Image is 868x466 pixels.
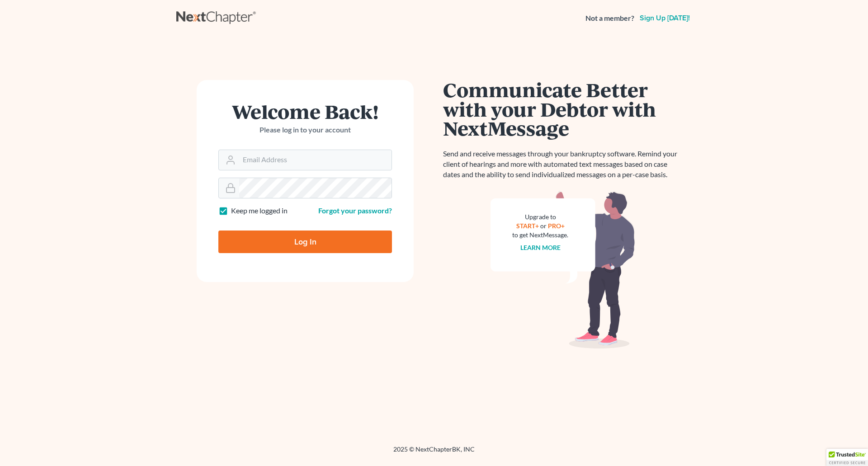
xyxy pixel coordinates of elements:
[231,206,288,216] label: Keep me logged in
[512,231,568,240] div: to get NextMessage.
[540,222,547,230] span: or
[239,150,392,170] input: Email Address
[176,445,692,461] div: 2025 © NextChapterBK, INC
[443,149,683,180] p: Send and receive messages through your bankruptcy software. Remind your client of hearings and mo...
[512,212,568,221] div: Upgrade to
[443,80,683,138] h1: Communicate Better with your Debtor with NextMessage
[548,222,565,230] a: PRO+
[826,449,868,466] div: TrustedSite Certified
[520,244,561,251] a: Learn more
[491,191,635,349] img: nextmessage_bg-59042aed3d76b12b5cd301f8e5b87938c9018125f34e5fa2b7a6b67550977c72.svg
[218,125,392,135] p: Please log in to your account
[516,222,539,230] a: START+
[318,206,392,215] a: Forgot your password?
[638,14,692,22] a: Sign up [DATE]!
[218,102,392,121] h1: Welcome Back!
[218,231,392,253] input: Log In
[585,13,634,24] strong: Not a member?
